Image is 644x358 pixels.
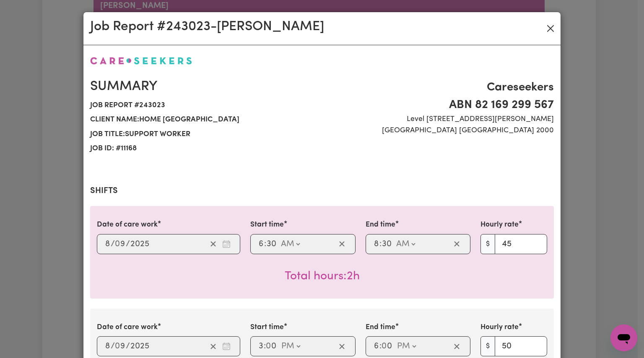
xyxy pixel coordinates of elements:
span: Level [STREET_ADDRESS][PERSON_NAME] [327,114,554,125]
span: : [264,342,266,351]
button: Clear date [207,238,220,250]
input: -- [382,238,392,250]
h2: Shifts [90,186,554,196]
span: Job ID: # 11168 [90,142,317,156]
label: End time [366,219,395,230]
span: 0 [115,240,120,248]
h2: Summary [90,79,317,95]
button: Close [544,22,557,35]
span: / [111,342,115,351]
span: 0 [382,342,387,350]
span: / [126,342,130,351]
label: Start time [250,322,284,333]
button: Clear date [207,340,220,353]
span: 0 [115,342,120,350]
input: -- [374,238,379,250]
span: : [379,240,382,249]
span: : [264,240,266,249]
input: -- [105,238,111,250]
input: ---- [130,238,150,250]
span: Job report # 243023 [90,98,317,113]
input: -- [115,340,126,353]
span: Client name: Home [GEOGRAPHIC_DATA] [90,113,317,127]
label: Hourly rate [480,219,519,230]
input: -- [258,340,264,353]
span: Job title: Support Worker [90,127,317,142]
input: ---- [130,340,150,353]
label: End time [366,322,395,333]
span: : [379,342,382,351]
span: Careseekers [327,79,554,96]
button: Enter the date of care work [220,340,233,353]
input: -- [266,340,277,353]
span: $ [480,336,495,356]
label: Date of care work [97,219,158,230]
span: Total hours worked: 2 hours [285,270,360,282]
span: [GEOGRAPHIC_DATA] [GEOGRAPHIC_DATA] 2000 [327,125,554,136]
label: Hourly rate [480,322,519,333]
span: $ [480,234,495,254]
input: -- [374,340,379,353]
input: -- [266,238,277,250]
span: 0 [266,342,271,350]
span: ABN 82 169 299 567 [327,96,554,114]
span: / [111,240,115,249]
input: -- [258,238,264,250]
input: -- [382,340,393,353]
label: Date of care work [97,322,158,333]
iframe: Button to launch messaging window [610,325,637,351]
span: / [126,240,130,249]
label: Start time [250,219,284,230]
input: -- [115,238,126,250]
h2: Job Report # 243023 - [PERSON_NAME] [90,19,324,35]
img: Careseekers logo [90,57,192,64]
button: Enter the date of care work [220,238,233,250]
input: -- [105,340,111,353]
